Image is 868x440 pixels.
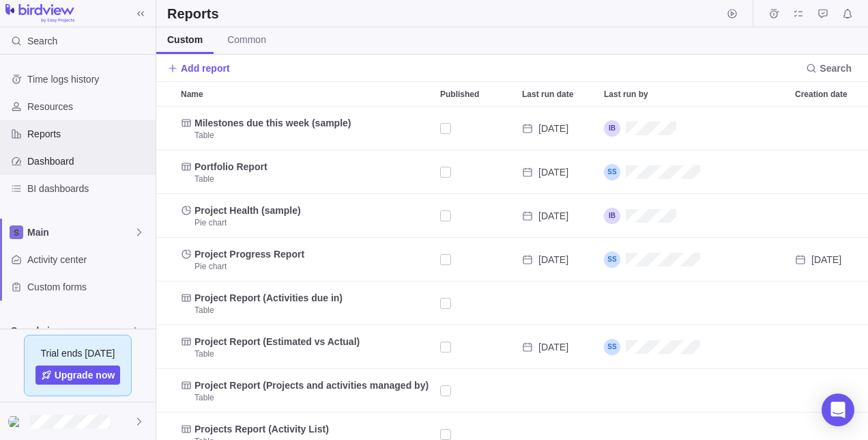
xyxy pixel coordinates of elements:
[27,154,150,168] span: Dashboard
[175,82,435,106] div: Name
[194,379,429,392] span: Project Report (Projects and activities managed by)
[822,394,854,426] div: Open Intercom Messenger
[598,194,790,237] div: Ivan Boggio
[175,325,435,369] div: Name
[813,4,833,23] span: Approval requests
[126,321,145,340] span: Browse views
[194,217,227,228] span: Pie chart
[517,194,598,238] div: Last run date
[167,33,203,46] span: Custom
[175,194,435,238] div: Name
[517,82,598,106] div: Last run date
[517,369,598,413] div: Last run date
[27,100,150,113] span: Resources
[435,238,517,281] div: Published
[820,61,852,75] span: Search
[598,325,790,368] div: Shobnom Sultana
[435,281,517,325] div: Published
[598,150,790,193] div: Shobnom Sultana
[194,130,214,141] span: Table
[5,4,74,23] img: logo
[838,10,857,21] a: Notifications
[227,33,266,46] span: Common
[538,122,568,135] span: Sep 5
[440,87,479,101] span: Published
[175,281,435,325] div: Name
[435,325,517,369] div: Published
[27,34,57,48] span: Search
[175,107,435,150] div: Name
[194,116,351,130] span: Milestones due this week (sample)
[598,194,790,238] div: Last run by
[27,72,150,86] span: Time logs history
[8,416,25,427] img: Show
[194,160,267,174] span: Portfolio Report
[598,238,790,281] div: Shobnom Sultana
[538,209,568,223] span: Sep 5
[216,27,277,54] a: Common
[517,325,598,369] div: Last run date
[598,107,790,150] div: Ivan Boggio
[598,238,790,281] div: Last run by
[435,150,517,194] div: Published
[435,369,517,413] div: Published
[598,150,790,194] div: Last run by
[194,335,360,348] span: Project Report (Estimated vs Actual)
[813,10,833,21] a: Approval requests
[8,413,25,430] div: Sepideh Ghayoumi
[598,82,790,106] div: Last run by
[538,165,568,179] span: Sep 5
[789,10,808,21] a: My assignments
[181,61,230,75] span: Add report
[167,59,230,78] span: Add report
[11,324,126,338] span: Saved views
[156,27,214,54] a: Custom
[175,238,435,281] div: Name
[194,174,214,184] span: Table
[194,305,214,316] span: Table
[27,253,150,266] span: Activity center
[764,4,783,23] span: Time logs
[538,340,568,354] span: Sep 5
[838,4,857,23] span: Notifications
[194,392,214,403] span: Table
[27,280,150,294] span: Custom forms
[35,366,121,385] a: Upgrade now
[167,4,219,23] h2: Reports
[194,291,343,305] span: Project Report (Activities due in)
[175,369,435,413] div: Name
[27,127,150,141] span: Reports
[795,87,848,101] span: Creation date
[598,107,790,150] div: Last run by
[435,82,517,106] div: Published
[181,87,203,101] span: Name
[27,182,150,195] span: BI dashboards
[175,150,435,194] div: Name
[604,87,648,101] span: Last run by
[55,368,115,382] span: Upgrade now
[41,346,115,360] span: Trial ends [DATE]
[598,281,790,325] div: Last run by
[723,4,742,23] span: Start timer
[194,204,301,217] span: Project Health (sample)
[517,150,598,194] div: Last run date
[764,10,783,21] a: Time logs
[598,325,790,369] div: Last run by
[194,348,214,359] span: Table
[27,225,134,239] span: Main
[811,253,841,266] span: Sep 3
[435,194,517,238] div: Published
[194,422,329,436] span: Projects Report (Activity List)
[194,247,304,261] span: Project Progress Report
[789,4,808,23] span: My assignments
[517,107,598,150] div: Last run date
[435,107,517,150] div: Published
[517,238,598,281] div: Last run date
[194,261,227,272] span: Pie chart
[538,253,568,266] span: Sep 5
[598,369,790,413] div: Last run by
[800,59,857,78] span: Search
[517,281,598,325] div: Last run date
[522,87,573,101] span: Last run date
